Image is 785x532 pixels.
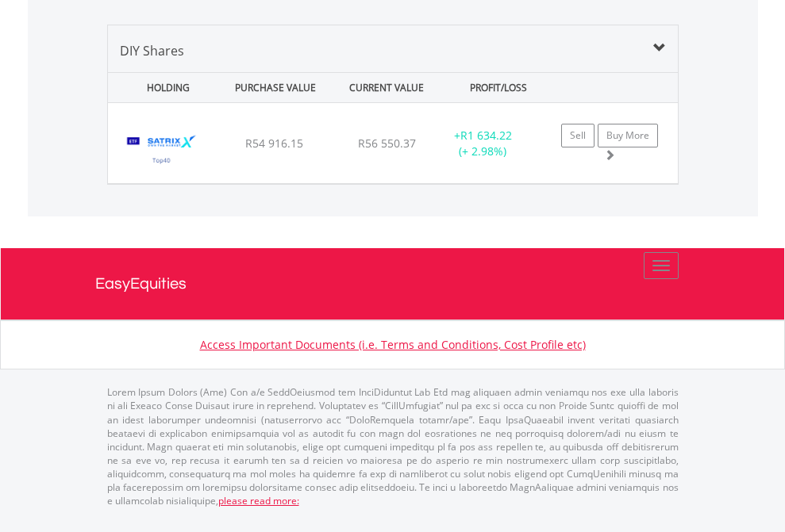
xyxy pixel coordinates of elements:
[107,385,679,507] p: Lorem Ipsum Dolors (Ame) Con a/e SeddOeiusmod tem InciDiduntut Lab Etd mag aliquaen admin veniamq...
[245,136,303,151] span: R54 916.15
[218,494,299,507] a: please read more:
[116,123,207,179] img: EQU.ZA.STX40.png
[561,124,595,147] a: Sell
[358,136,416,151] span: R56 550.37
[598,124,658,147] a: Buy More
[444,73,552,102] div: PROFIT/LOSS
[95,248,691,320] a: EasyEquities
[433,128,533,159] div: + (+ 2.98%)
[460,128,512,143] span: R1 634.22
[120,42,184,59] span: DIY Shares
[221,73,329,102] div: PURCHASE VALUE
[333,73,441,102] div: CURRENT VALUE
[200,337,586,352] a: Access Important Documents (i.e. Terms and Conditions, Cost Profile etc)
[110,73,217,102] div: HOLDING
